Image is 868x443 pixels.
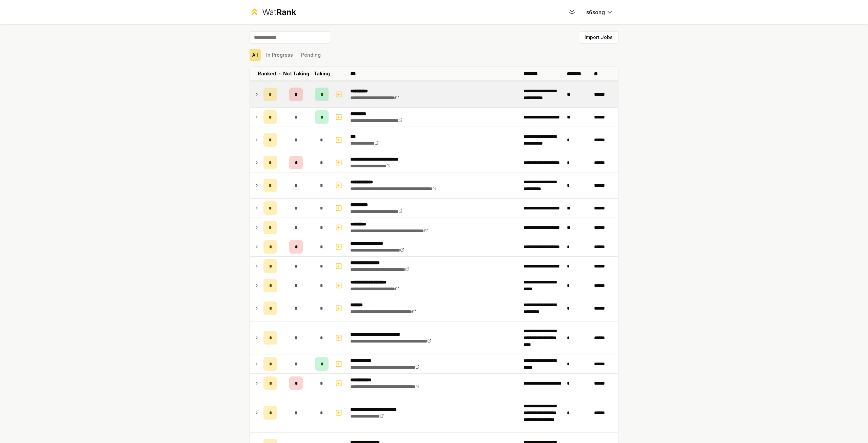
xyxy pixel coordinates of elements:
span: Rank [276,7,296,17]
div: Wat [262,7,296,18]
p: Not Taking [283,70,309,77]
button: Pending [298,49,323,61]
a: WatRank [250,7,296,18]
button: s6song [581,6,618,18]
button: Import Jobs [579,31,618,43]
button: In Progress [263,49,296,61]
p: Taking [314,70,330,77]
span: s6song [586,8,605,16]
p: Ranked [258,70,276,77]
button: All [250,49,261,61]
